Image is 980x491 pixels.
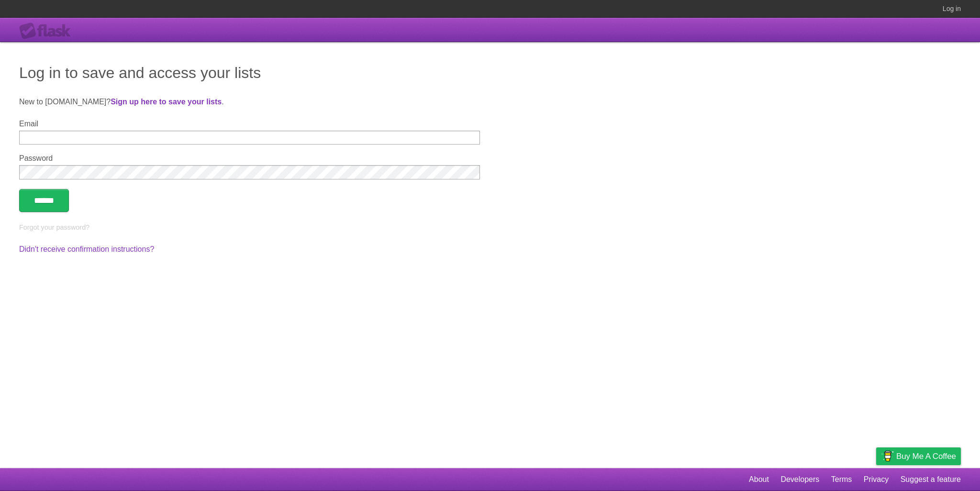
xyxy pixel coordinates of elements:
[19,120,480,128] label: Email
[19,154,480,163] label: Password
[876,447,961,465] a: Buy me a coffee
[780,470,819,489] a: Developers
[19,96,961,108] p: New to [DOMAIN_NAME]? .
[19,61,961,84] h1: Log in to save and access your lists
[111,98,222,106] a: Sign up here to save your lists
[19,245,154,253] a: Didn't receive confirmation instructions?
[19,22,77,40] div: Flask
[901,470,961,489] a: Suggest a feature
[831,470,852,489] a: Terms
[896,448,956,465] span: Buy me a coffee
[749,470,769,489] a: About
[19,223,89,231] a: Forgot your password?
[864,470,889,489] a: Privacy
[881,448,894,464] img: Buy me a coffee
